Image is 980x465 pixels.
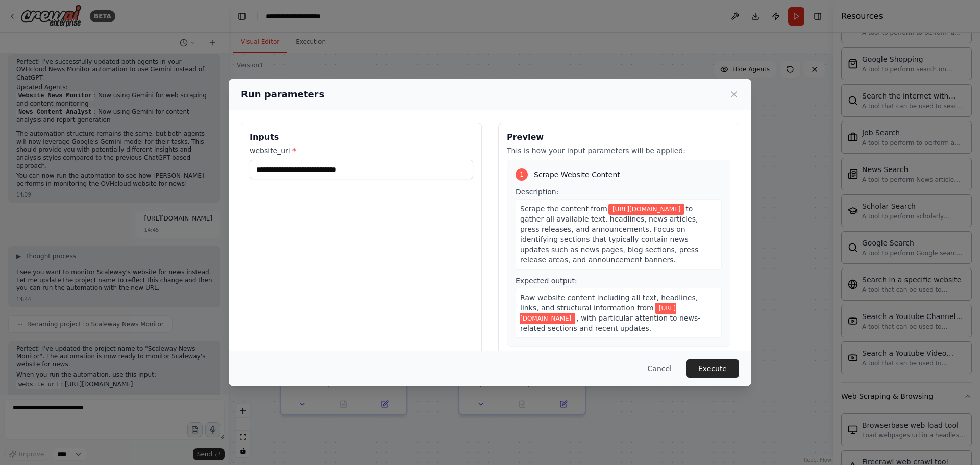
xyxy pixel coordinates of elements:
h2: Run parameters [241,87,324,102]
span: to gather all available text, headlines, news articles, press releases, and announcements. Focus ... [520,205,698,264]
h3: Preview [507,131,730,143]
h3: Inputs [250,131,473,143]
span: Scrape Website Content [534,169,620,180]
span: Expected output: [516,277,577,285]
span: Description: [516,188,558,196]
button: Execute [686,359,739,378]
p: This is how your input parameters will be applied: [507,145,730,156]
span: Raw website content including all text, headlines, links, and structural information from [520,293,698,312]
span: Scrape the content from [520,205,607,213]
span: Variable: website_url [520,303,676,324]
label: website_url [250,145,473,156]
div: 1 [516,168,528,181]
button: Cancel [640,359,680,378]
span: , with particular attention to news-related sections and recent updates. [520,314,700,332]
span: Variable: website_url [608,204,684,215]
